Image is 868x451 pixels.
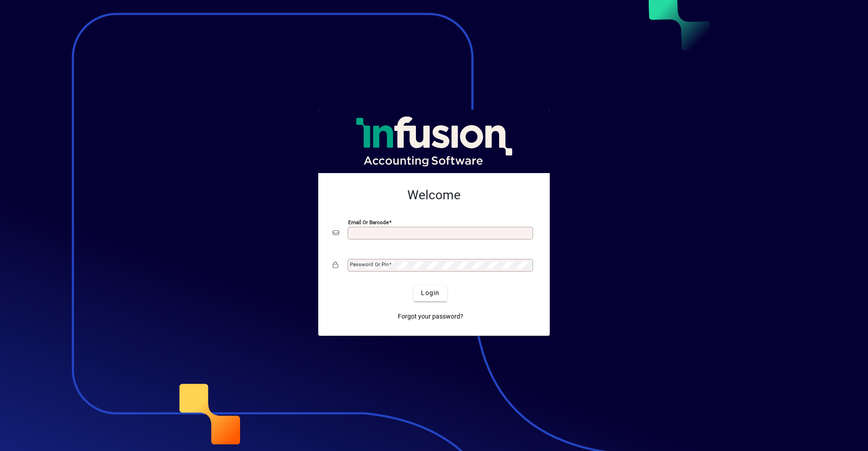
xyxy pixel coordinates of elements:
[350,261,389,268] mat-label: Password or Pin
[414,285,447,301] button: Login
[348,219,389,225] mat-label: Email or Barcode
[398,312,463,321] span: Forgot your password?
[394,309,467,325] a: Forgot your password?
[421,288,439,298] span: Login
[333,188,535,203] h2: Welcome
